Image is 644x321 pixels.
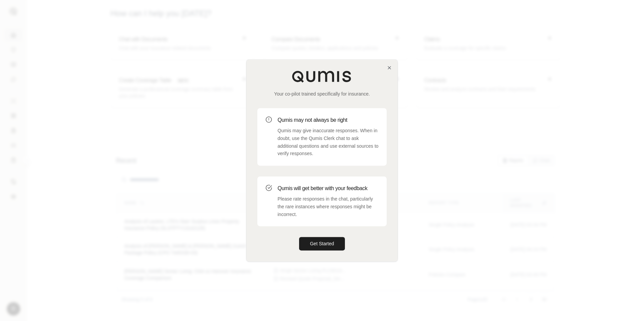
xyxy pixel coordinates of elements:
[292,70,352,82] img: Qumis Logo
[278,127,379,157] p: Qumis may give inaccurate responses. When in doubt, use the Qumis Clerk chat to ask additional qu...
[278,195,379,218] p: Please rate responses in the chat, particularly the rare instances where responses might be incor...
[278,184,379,192] h3: Qumis will get better with your feedback
[257,91,387,97] p: Your co-pilot trained specifically for insurance.
[278,116,379,124] h3: Qumis may not always be right
[299,237,345,251] button: Get Started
